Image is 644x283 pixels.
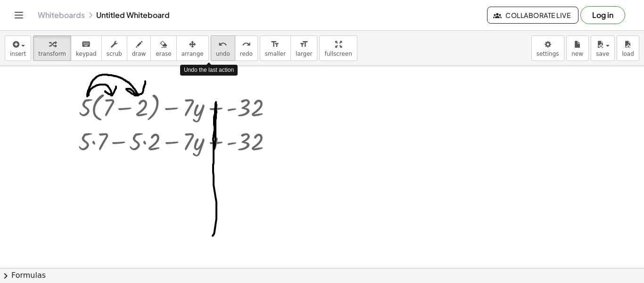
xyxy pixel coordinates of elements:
button: scrub [101,35,127,61]
span: undo [216,51,230,57]
button: keyboardkeypad [71,35,102,61]
span: draw [132,51,146,57]
button: Log in [580,6,625,24]
span: larger [296,51,312,57]
button: format_sizelarger [290,35,317,61]
i: format_size [299,39,308,50]
span: scrub [107,51,122,57]
button: undoundo [211,35,235,61]
span: new [571,51,583,57]
button: new [566,35,589,61]
button: fullscreen [319,35,357,61]
button: load [617,35,639,61]
span: settings [537,51,559,57]
span: fullscreen [324,51,352,57]
i: format_size [271,39,280,50]
span: save [596,51,609,57]
button: arrange [176,35,209,61]
button: format_sizesmaller [260,35,291,61]
span: erase [156,51,171,57]
span: keypad [76,51,97,57]
i: redo [242,39,251,50]
span: insert [10,51,26,57]
button: insert [5,35,31,61]
button: Collaborate Live [487,7,578,24]
span: load [622,51,634,57]
span: Collaborate Live [495,11,570,19]
span: redo [240,51,253,57]
a: Whiteboards [38,10,85,20]
button: draw [127,35,151,61]
button: redoredo [235,35,258,61]
i: undo [218,39,227,50]
button: erase [150,35,176,61]
div: Undo the last action [180,65,238,76]
button: settings [531,35,564,61]
span: arrange [182,51,204,57]
span: transform [38,51,66,57]
span: smaller [265,51,286,57]
button: transform [33,35,71,61]
button: Toggle navigation [11,8,26,23]
i: keyboard [82,39,91,50]
button: save [591,35,615,61]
